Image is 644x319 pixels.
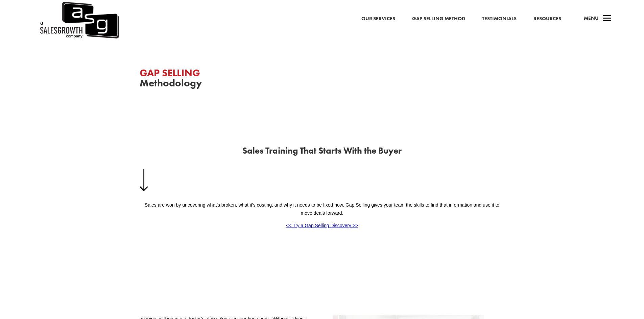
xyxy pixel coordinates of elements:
a: Our Services [361,15,395,23]
span: GAP SELLING [140,67,200,79]
span: Menu [584,15,599,22]
h2: Gap Selling SETS UP SALESPEOPLE TO BE TRUSTED ADVISERS. [140,285,505,297]
a: Gap Selling Method [412,15,465,23]
h2: Sales Training That Starts With the Buyer [140,146,505,158]
h1: Methodology [140,68,505,91]
span: a [600,12,614,26]
img: down-arrow [140,168,148,191]
a: Resources [533,15,561,23]
a: << Try a Gap Selling Discovery >> [286,223,358,228]
a: Testimonials [482,15,517,23]
p: Sales are won by uncovering what’s broken, what it’s costing, and why it needs to be fixed now. G... [140,201,505,222]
